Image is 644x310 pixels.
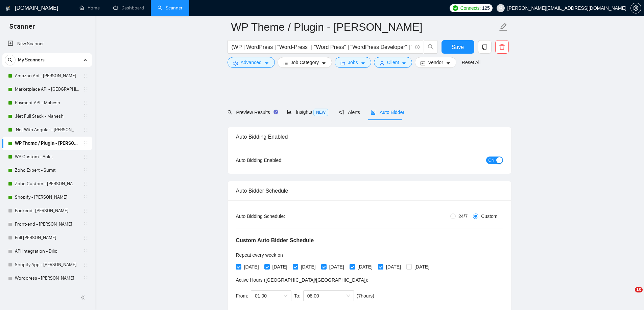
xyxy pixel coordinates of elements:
span: [DATE] [355,263,375,271]
div: Tooltip anchor [273,109,279,115]
span: idcard [421,61,425,66]
a: dashboardDashboard [113,5,144,11]
span: Alerts [339,110,360,115]
span: holder [83,222,89,227]
button: search [424,40,437,54]
span: holder [83,154,89,160]
span: holder [83,235,89,241]
iframe: Intercom live chat [621,287,637,303]
button: folderJobscaret-down [335,57,371,68]
a: Shopify App - [PERSON_NAME] [15,258,79,272]
a: WP Theme / Plugin - [PERSON_NAME] [15,137,79,150]
span: holder [83,195,89,200]
a: API Integration - Dilip [15,245,79,258]
span: bars [283,61,288,66]
a: WP Custom - Ankit [15,150,79,164]
span: copy [478,44,491,50]
span: [DATE] [270,263,290,271]
span: Scanner [4,22,40,36]
li: My Scanners [2,53,92,285]
span: 24/7 [456,213,470,220]
span: NEW [313,109,328,116]
span: From: [236,293,248,299]
span: holder [83,181,89,187]
a: Payment API - Mahesh [15,96,79,110]
span: Insights [287,109,328,115]
a: New Scanner [8,37,87,51]
span: [DATE] [241,263,262,271]
span: [DATE] [412,263,432,271]
span: holder [83,100,89,106]
span: Advanced [241,59,262,66]
span: user [380,61,384,66]
a: Amazon Api - [PERSON_NAME] [15,69,79,83]
a: Marketplace API - [GEOGRAPHIC_DATA] [15,83,79,96]
div: Auto Bidding Enabled: [236,157,325,164]
span: notification [339,110,344,115]
span: search [5,58,15,62]
span: holder [83,262,89,267]
a: Backend- [PERSON_NAME] [15,204,79,218]
a: setting [630,5,641,11]
span: Save [452,43,464,51]
a: Zoho Expert - Sumit [15,164,79,177]
img: upwork-logo.png [453,5,458,11]
a: searchScanner [158,5,183,11]
span: Custom [478,213,500,220]
span: [DATE] [383,263,404,271]
button: userClientcaret-down [374,57,412,68]
span: area-chart [287,110,292,114]
button: copy [478,40,492,54]
span: ( 7 hours) [357,293,374,299]
span: holder [83,208,89,214]
span: holder [83,168,89,173]
span: edit [499,23,508,31]
a: Front-end - [PERSON_NAME] [15,218,79,231]
span: caret-down [402,61,406,66]
span: 10 [635,287,643,292]
span: holder [83,114,89,119]
span: caret-down [321,61,326,66]
a: .Net Full Stack - Mahesh [15,110,79,123]
span: info-circle [415,45,420,49]
span: 08:00 [307,291,350,301]
span: holder [83,276,89,281]
span: robot [371,110,376,115]
span: setting [233,61,238,66]
input: Search Freelance Jobs... [232,43,412,51]
span: Client [387,59,399,66]
span: caret-down [361,61,365,66]
div: Auto Bidder Schedule [236,181,503,200]
span: Repeat every week on [236,252,283,258]
span: [DATE] [298,263,318,271]
a: Wordpress - [PERSON_NAME] [15,272,79,285]
span: search [424,44,437,50]
span: double-left [80,294,87,301]
span: To: [294,293,301,299]
span: holder [83,127,89,133]
span: search [228,110,232,115]
span: delete [496,44,508,50]
img: logo [6,3,10,14]
a: Zoho Custom - [PERSON_NAME] [15,177,79,191]
button: barsJob Categorycaret-down [278,57,332,68]
span: user [498,6,503,10]
span: holder [83,141,89,146]
h5: Custom Auto Bidder Schedule [236,236,314,245]
span: Connects: [460,4,481,12]
button: setting [630,3,641,13]
a: .Net With Angular - [PERSON_NAME] [15,123,79,137]
button: delete [495,40,509,54]
button: settingAdvancedcaret-down [228,57,275,68]
span: caret-down [264,61,269,66]
span: holder [83,87,89,92]
span: Vendor [428,59,443,66]
button: search [5,55,16,65]
span: Preview Results [228,110,276,115]
span: holder [83,249,89,254]
span: Auto Bidder [371,110,404,115]
span: Jobs [348,59,358,66]
span: Job Category [291,59,319,66]
span: Active Hours ( [GEOGRAPHIC_DATA]/[GEOGRAPHIC_DATA] ): [236,277,368,283]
